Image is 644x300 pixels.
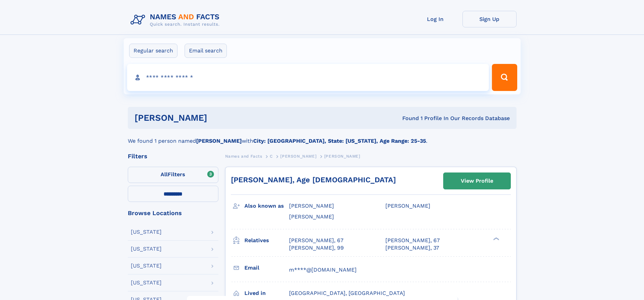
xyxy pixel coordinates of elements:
[128,167,218,183] label: Filters
[492,236,500,241] div: ❯
[185,44,227,58] label: Email search
[280,152,316,160] a: [PERSON_NAME]
[131,280,162,285] div: [US_STATE]
[289,290,405,296] span: [GEOGRAPHIC_DATA], [GEOGRAPHIC_DATA]
[131,246,162,252] div: [US_STATE]
[385,244,439,252] a: [PERSON_NAME], 37
[324,154,360,159] span: [PERSON_NAME]
[244,262,289,274] h3: Email
[270,152,273,160] a: C
[461,173,493,189] div: View Profile
[289,203,334,209] span: [PERSON_NAME]
[305,115,510,122] div: Found 1 Profile In Our Records Database
[135,114,305,122] h1: [PERSON_NAME]
[289,244,344,252] a: [PERSON_NAME], 99
[244,287,289,299] h3: Lived in
[129,44,177,58] label: Regular search
[128,210,218,216] div: Browse Locations
[270,154,273,159] span: C
[280,154,316,159] span: [PERSON_NAME]
[385,237,440,244] a: [PERSON_NAME], 67
[161,171,168,178] span: All
[444,173,510,189] a: View Profile
[253,138,426,144] b: City: [GEOGRAPHIC_DATA], State: [US_STATE], Age Range: 25-35
[128,153,218,159] div: Filters
[131,229,162,235] div: [US_STATE]
[492,64,517,91] button: Search Button
[128,129,517,145] div: We found 1 person named with .
[225,152,262,160] a: Names and Facts
[289,213,334,220] span: [PERSON_NAME]
[289,237,343,244] a: [PERSON_NAME], 67
[128,11,225,29] img: Logo Names and Facts
[196,138,242,144] b: [PERSON_NAME]
[244,235,289,246] h3: Relatives
[131,263,162,269] div: [US_STATE]
[244,200,289,212] h3: Also known as
[127,64,489,91] input: search input
[462,11,517,27] a: Sign Up
[385,203,430,209] span: [PERSON_NAME]
[231,176,396,184] a: [PERSON_NAME], Age [DEMOGRAPHIC_DATA]
[408,11,462,27] a: Log In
